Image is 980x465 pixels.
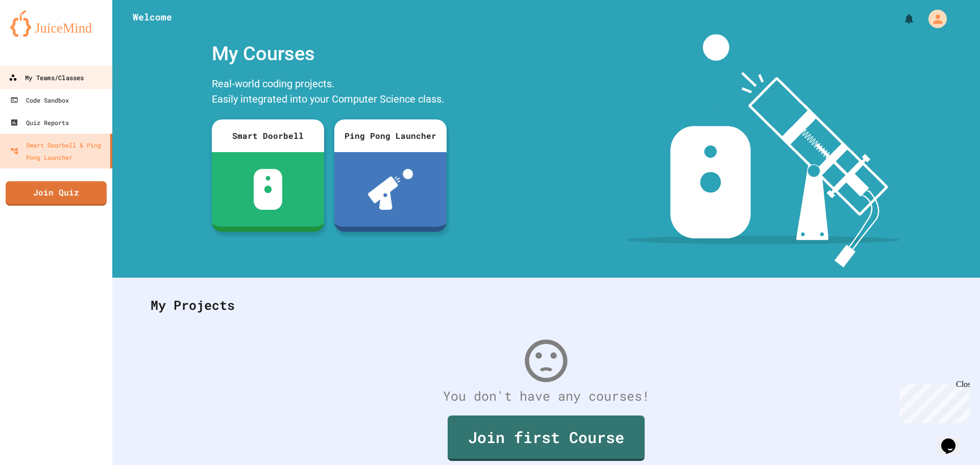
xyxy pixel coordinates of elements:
[937,424,970,455] iframe: chat widget
[9,71,84,84] div: My Teams/Classes
[895,380,970,423] iframe: chat widget
[10,116,69,129] div: Quiz Reports
[207,34,452,74] div: My Courses
[4,4,70,65] div: Chat with us now!Close
[10,94,69,106] div: Code Sandbox
[10,10,102,37] img: logo-orange.svg
[140,285,952,325] div: My Projects
[10,139,106,163] div: Smart Doorbell & Ping Pong Launcher
[448,415,645,461] a: Join first Course
[918,7,949,31] div: My Account
[6,181,107,206] a: Join Quiz
[212,119,324,152] div: Smart Doorbell
[334,119,447,152] div: Ping Pong Launcher
[368,169,413,210] img: ppl-with-ball.png
[140,386,952,406] div: You don't have any courses!
[254,169,283,210] img: sdb-white.svg
[884,10,918,28] div: My Notifications
[626,34,900,267] img: banner-image-my-projects.png
[207,74,452,112] div: Real-world coding projects. Easily integrated into your Computer Science class.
